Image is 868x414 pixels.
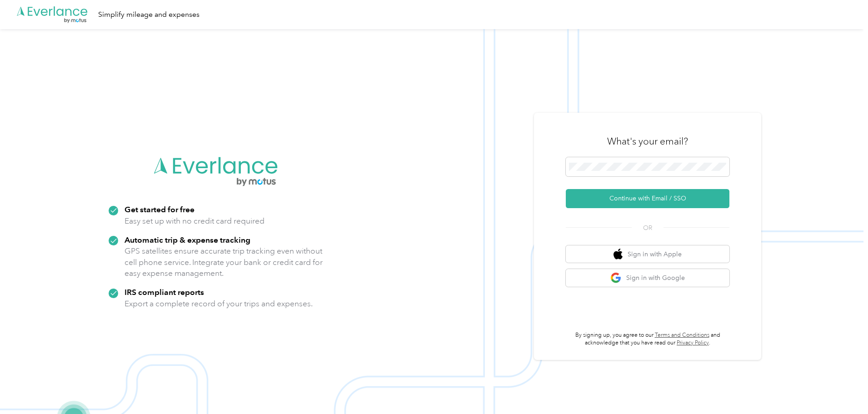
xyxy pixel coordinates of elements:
[632,223,663,233] span: OR
[125,287,204,297] strong: IRS compliant reports
[566,331,729,347] p: By signing up, you agree to our and acknowledge that you have read our .
[655,332,709,339] a: Terms and Conditions
[607,135,688,148] h3: What's your email?
[566,269,729,287] button: google logoSign in with Google
[125,235,250,244] strong: Automatic trip & expense tracking
[566,245,729,263] button: apple logoSign in with Apple
[677,339,709,346] a: Privacy Policy
[125,205,195,214] strong: Get started for free
[614,249,623,260] img: apple logo
[566,189,729,208] button: Continue with Email / SSO
[125,215,264,227] p: Easy set up with no credit card required
[125,298,313,309] p: Export a complete record of your trips and expenses.
[610,272,622,284] img: google logo
[98,9,200,20] div: Simplify mileage and expenses
[125,245,323,279] p: GPS satellites ensure accurate trip tracking even without cell phone service. Integrate your bank...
